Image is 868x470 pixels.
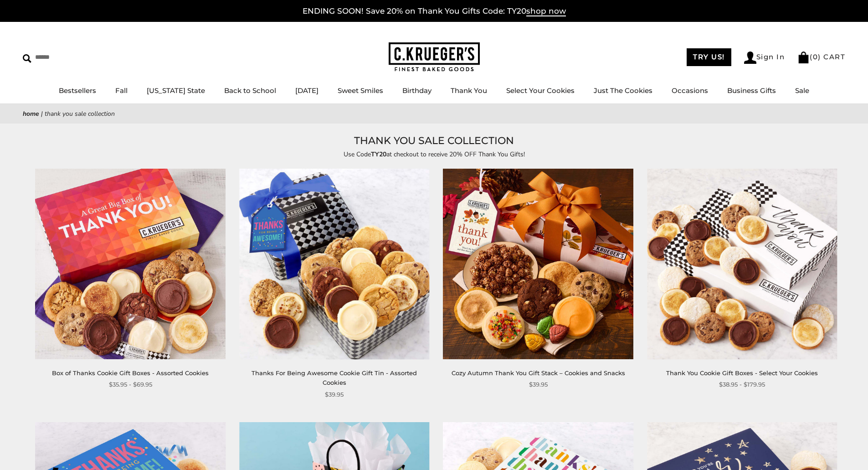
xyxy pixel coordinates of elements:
[303,6,566,16] a: ENDING SOON! Save 20% on Thank You Gifts Code: TY20shop now
[647,169,837,359] img: Thank You Cookie Gift Boxes - Select Your Cookies
[41,109,43,118] span: |
[45,109,115,118] span: THANK YOU SALE COLLECTION
[23,54,31,63] img: Search
[526,6,566,16] span: shop now
[23,108,845,119] nav: breadcrumbs
[23,109,39,118] a: Home
[506,86,575,95] a: Select Your Cookies
[797,52,845,61] a: (0) CART
[813,52,818,61] span: 0
[795,86,809,95] a: Sale
[147,86,205,95] a: [US_STATE] State
[36,169,226,359] img: Box of Thanks Cookie Gift Boxes - Assorted Cookies
[389,42,480,72] img: C.KRUEGER'S
[666,369,818,377] a: Thank You Cookie Gift Boxes - Select Your Cookies
[727,86,776,95] a: Business Gifts
[59,86,96,95] a: Bestsellers
[52,369,209,377] a: Box of Thanks Cookie Gift Boxes - Assorted Cookies
[529,380,548,389] span: $39.95
[452,369,625,377] a: Cozy Autumn Thank You Gift Stack – Cookies and Snacks
[109,380,152,389] span: $35.95 - $69.95
[594,86,652,95] a: Just The Cookies
[325,390,344,399] span: $39.95
[797,52,810,63] img: Bag
[744,52,756,64] img: Account
[687,48,731,66] a: TRY US!
[225,149,644,160] p: Use Code at checkout to receive 20% OFF Thank You Gifts!
[719,380,765,389] span: $38.95 - $179.95
[443,169,633,359] img: Cozy Autumn Thank You Gift Stack – Cookies and Snacks
[224,86,276,95] a: Back to School
[371,150,386,159] strong: TY20
[295,86,318,95] a: [DATE]
[672,86,708,95] a: Occasions
[744,52,785,64] a: Sign In
[451,86,487,95] a: Thank You
[252,369,417,386] a: Thanks For Being Awesome Cookie Gift Tin - Assorted Cookies
[23,50,131,64] input: Search
[338,86,383,95] a: Sweet Smiles
[239,169,429,359] img: Thanks For Being Awesome Cookie Gift Tin - Assorted Cookies
[402,86,431,95] a: Birthday
[115,86,128,95] a: Fall
[36,133,832,149] h1: THANK YOU SALE COLLECTION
